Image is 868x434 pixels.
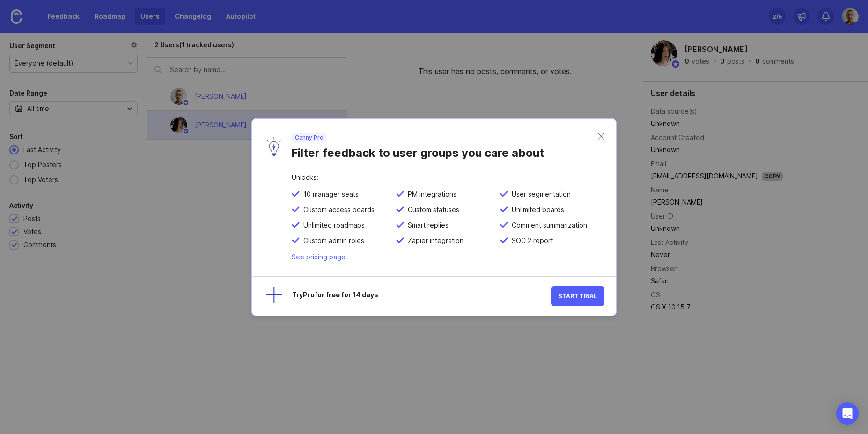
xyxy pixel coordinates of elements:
span: Unlimited roadmaps [300,221,365,229]
p: Canny Pro [295,134,324,141]
span: Custom statuses [404,206,459,214]
span: Zapier integration [404,236,463,245]
div: Try Pro for free for 14 days [292,292,551,301]
span: Smart replies [404,221,449,229]
img: lyW0TRAiArAAAAAASUVORK5CYII= [264,137,284,156]
button: Start Trial [551,286,604,306]
span: Start Trial [559,293,597,300]
a: See pricing page [292,253,346,261]
span: Comment summarization [508,221,587,229]
span: 10 manager seats [300,190,359,199]
span: PM integrations [404,190,456,199]
span: Unlimited boards [508,206,564,214]
span: SOC 2 report [508,236,553,245]
div: Unlocks: [292,174,604,190]
span: User segmentation [508,190,571,199]
div: Filter feedback to user groups you care about [291,142,598,160]
span: Custom access boards [300,206,375,214]
span: Custom admin roles [300,236,364,245]
div: Open Intercom Messenger [836,402,859,425]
